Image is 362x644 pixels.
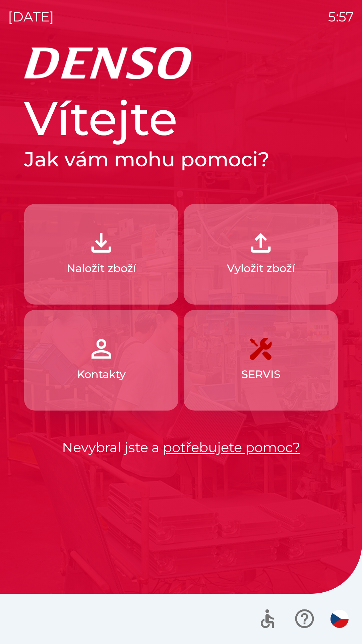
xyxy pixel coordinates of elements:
[328,7,354,27] p: 5:57
[67,260,136,276] p: Naložit zboží
[77,366,126,382] p: Kontakty
[24,437,338,458] p: Nevybral jste a
[86,228,116,258] img: 918cc13a-b407-47b8-8082-7d4a57a89498.png
[246,228,276,258] img: 2fb22d7f-6f53-46d3-a092-ee91fce06e5d.png
[241,366,281,382] p: SERVIS
[86,334,116,364] img: 072f4d46-cdf8-44b2-b931-d189da1a2739.png
[246,334,276,364] img: 7408382d-57dc-4d4c-ad5a-dca8f73b6e74.png
[24,310,178,411] button: Kontakty
[24,147,338,172] h2: Jak vám mohu pomoci?
[184,204,338,305] button: Vyložit zboží
[24,204,178,305] button: Naložit zboží
[330,610,349,628] img: cs flag
[24,90,338,147] h1: Vítejte
[8,7,54,27] p: [DATE]
[184,310,338,411] button: SERVIS
[163,439,300,455] a: potřebujete pomoc?
[227,260,295,276] p: Vyložit zboží
[24,47,338,79] img: Logo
